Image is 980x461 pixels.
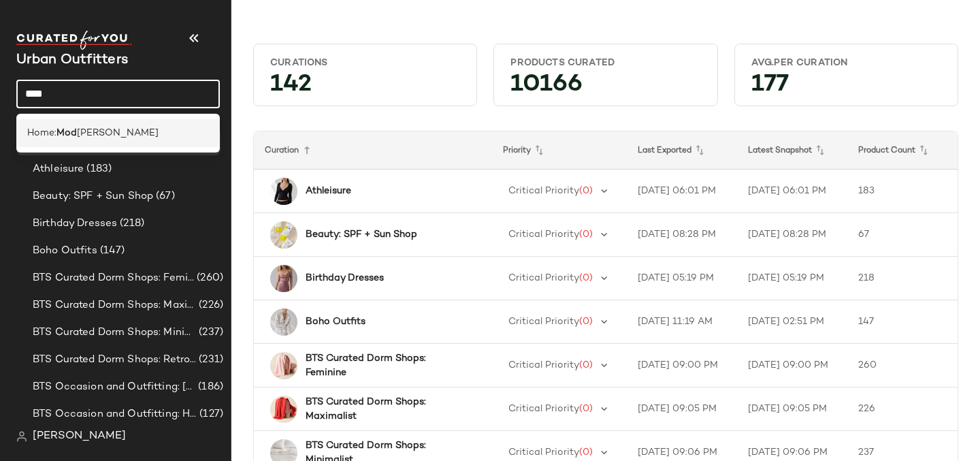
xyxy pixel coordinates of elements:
[270,221,297,249] img: 99904435_272_b
[847,387,958,431] td: 226
[33,216,117,232] span: Birthday Dresses
[194,270,223,286] span: (260)
[627,170,737,213] td: [DATE] 06:01 PM
[56,126,77,140] b: Mod
[16,53,128,67] span: Current Company Name
[508,404,579,414] span: Critical Priority
[84,161,112,177] span: (183)
[847,170,958,213] td: 183
[33,325,196,340] span: BTS Curated Dorm Shops: Minimalist
[737,387,847,431] td: [DATE] 09:05 PM
[153,189,175,204] span: (67)
[847,213,958,257] td: 67
[847,257,958,300] td: 218
[627,131,737,170] th: Last Exported
[847,131,958,170] th: Product Count
[627,213,737,257] td: [DATE] 08:28 PM
[508,360,579,370] span: Critical Priority
[847,300,958,344] td: 147
[508,317,579,327] span: Critical Priority
[508,229,579,240] span: Critical Priority
[270,265,297,292] img: 103171302_054_b
[16,431,27,442] img: svg%3e
[500,75,711,100] div: 10166
[27,126,56,140] span: Home:
[306,227,417,242] b: Beauty: SPF + Sun Shop
[627,300,737,344] td: [DATE] 11:19 AM
[196,352,223,368] span: (231)
[33,428,126,445] span: [PERSON_NAME]
[508,186,579,196] span: Critical Priority
[751,57,941,69] div: Avg.per Curation
[627,257,737,300] td: [DATE] 05:19 PM
[306,184,351,198] b: Athleisure
[33,298,196,313] span: BTS Curated Dorm Shops: Maximalist
[579,360,593,370] span: (0)
[270,57,460,69] div: Curations
[579,186,593,196] span: (0)
[33,270,194,286] span: BTS Curated Dorm Shops: Feminine
[579,229,593,240] span: (0)
[306,271,384,285] b: Birthday Dresses
[737,344,847,387] td: [DATE] 09:00 PM
[737,257,847,300] td: [DATE] 05:19 PM
[579,317,593,327] span: (0)
[737,131,847,170] th: Latest Snapshot
[33,352,196,368] span: BTS Curated Dorm Shops: Retro+ Boho
[627,344,737,387] td: [DATE] 09:00 PM
[579,273,593,283] span: (0)
[579,447,593,458] span: (0)
[195,379,223,395] span: (186)
[270,396,297,423] img: 102187119_060_b
[737,300,847,344] td: [DATE] 02:51 PM
[33,161,84,177] span: Athleisure
[33,243,97,259] span: Boho Outfits
[33,379,195,395] span: BTS Occasion and Outfitting: [PERSON_NAME] to Party
[197,407,223,422] span: (127)
[737,170,847,213] td: [DATE] 06:01 PM
[740,75,952,100] div: 177
[627,387,737,431] td: [DATE] 09:05 PM
[306,351,468,380] b: BTS Curated Dorm Shops: Feminine
[254,131,492,170] th: Curation
[579,404,593,414] span: (0)
[33,407,197,422] span: BTS Occasion and Outfitting: Homecoming Dresses
[97,243,125,259] span: (147)
[270,352,297,379] img: 102187119_066_b
[510,57,700,69] div: Products Curated
[737,213,847,257] td: [DATE] 08:28 PM
[33,189,153,204] span: Beauty: SPF + Sun Shop
[196,298,223,313] span: (226)
[77,126,159,140] span: [PERSON_NAME]
[16,31,132,50] img: cfy_white_logo.C9jOOHJF.svg
[508,273,579,283] span: Critical Priority
[196,325,223,340] span: (237)
[270,178,297,205] img: 101005627_001_b
[847,344,958,387] td: 260
[492,131,627,170] th: Priority
[259,75,471,100] div: 142
[270,308,297,336] img: 101991065_010_b
[508,447,579,458] span: Critical Priority
[117,216,144,232] span: (218)
[306,315,365,329] b: Boho Outfits
[306,395,468,424] b: BTS Curated Dorm Shops: Maximalist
